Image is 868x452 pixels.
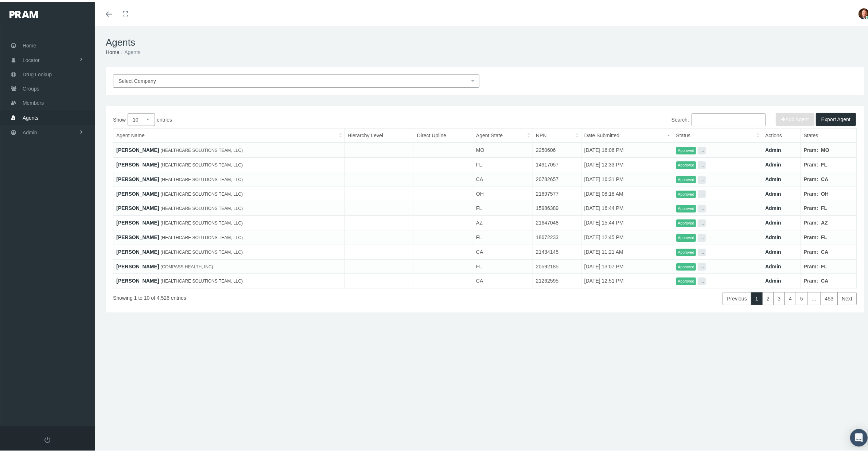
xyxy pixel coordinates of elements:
th: Actions [762,127,801,141]
a: Admin [765,189,781,195]
button: ... [698,160,706,167]
span: (HEALTHCARE SOLUTIONS TEAM, LLC) [160,190,243,195]
td: 20592185 [533,257,581,272]
h1: Agents [106,35,864,46]
button: ... [698,188,706,196]
b: Pram: [804,145,818,151]
button: Export Agent [816,111,856,124]
b: Pram: [804,160,818,166]
b: Pram: [804,189,818,195]
button: ... [698,174,706,182]
td: 21434145 [533,243,581,257]
th: Hierarchy Level [345,127,414,141]
td: 20782657 [533,170,581,185]
button: ... [698,247,706,254]
span: Agents [23,109,39,123]
span: Approved [676,232,696,240]
td: [DATE] 13:07 PM [581,257,673,272]
span: (HEALTHCARE SOLUTIONS TEAM, LLC) [160,219,243,224]
a: [PERSON_NAME] [116,160,159,166]
td: FL [473,257,533,272]
select: Showentries [128,111,155,124]
a: [PERSON_NAME] [116,276,159,282]
span: Approved [676,203,696,211]
span: Members [23,94,44,108]
a: Home [106,47,119,53]
button: ... [698,203,706,211]
span: Approved [676,247,696,254]
td: [DATE] 15:44 PM [581,214,673,229]
td: [DATE] 12:45 PM [581,229,673,243]
b: Pram: [804,262,818,268]
a: [PERSON_NAME] [116,233,159,238]
b: Pram: [804,203,818,209]
a: [PERSON_NAME] [116,247,159,253]
td: CA [473,243,533,257]
b: CA [821,175,828,180]
b: FL [821,203,827,209]
span: (HEALTHCARE SOLUTIONS TEAM, LLC) [160,277,243,282]
span: (HEALTHCARE SOLUTIONS TEAM, LLC) [160,161,243,166]
label: Show entries [113,111,485,124]
a: 4 [785,290,796,303]
button: ... [698,232,706,240]
a: Admin [765,233,781,238]
span: (HEALTHCARE SOLUTIONS TEAM, LLC) [160,204,243,209]
a: 453 [821,290,838,303]
td: OH [473,185,533,199]
td: [DATE] 12:33 PM [581,156,673,171]
span: Locator [23,51,40,65]
td: FL [473,229,533,243]
th: States [801,127,856,141]
span: Approved [676,174,696,182]
th: Direct Upline [414,127,473,141]
span: Approved [676,218,696,225]
b: Pram: [804,247,818,253]
span: (HEALTHCARE SOLUTIONS TEAM, LLC) [160,175,243,180]
td: 18672233 [533,229,581,243]
td: FL [473,199,533,214]
th: Status: activate to sort column ascending [673,127,762,141]
span: Home [23,37,36,51]
span: Admin [23,124,37,138]
div: Open Intercom Messenger [850,427,868,445]
button: ... [698,261,706,269]
span: (COMPASS HEALTH, INC) [160,263,213,268]
b: CA [821,276,828,282]
span: Approved [676,189,696,196]
td: [DATE] 16:06 PM [581,141,673,156]
span: (HEALTHCARE SOLUTIONS TEAM, LLC) [160,233,243,238]
td: 21647048 [533,214,581,229]
b: OH [821,189,829,195]
td: [DATE] 11:21 AM [581,243,673,257]
td: [DATE] 12:51 PM [581,272,673,287]
a: Admin [765,203,781,209]
a: [PERSON_NAME] [116,262,159,268]
b: Pram: [804,175,818,180]
span: Drug Lookup [23,66,52,80]
span: Groups [23,80,39,94]
td: 2250606 [533,141,581,156]
a: … [807,290,821,303]
a: Admin [765,175,781,180]
button: ... [698,145,706,153]
td: 21262595 [533,272,581,287]
span: Approved [676,145,696,153]
th: NPN: activate to sort column ascending [533,127,581,141]
a: 5 [796,290,807,303]
b: MO [821,145,829,151]
th: Agent Name: activate to sort column ascending [113,127,345,141]
a: [PERSON_NAME] [116,218,159,224]
a: Admin [765,160,781,166]
a: Admin [765,247,781,253]
td: AZ [473,214,533,229]
td: 15986389 [533,199,581,214]
td: 14917057 [533,156,581,171]
td: [DATE] 16:44 PM [581,199,673,214]
input: Search: [692,111,766,125]
button: ... [698,218,706,225]
b: FL [821,262,827,268]
a: [PERSON_NAME] [116,203,159,209]
span: Approved [676,276,696,283]
td: CA [473,272,533,287]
